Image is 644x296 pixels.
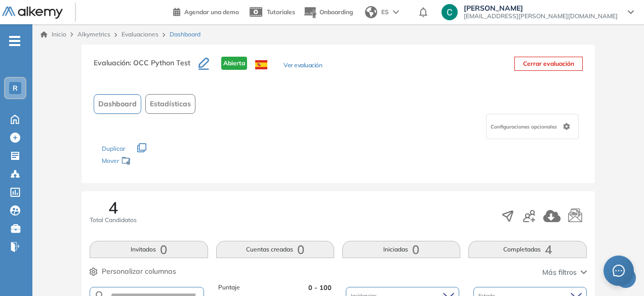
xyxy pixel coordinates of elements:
[173,5,239,17] a: Agendar una demo
[145,94,195,114] button: Estadísticas
[94,57,198,78] h3: Evaluación
[94,94,141,114] button: Dashboard
[13,84,18,92] span: R
[319,8,353,16] span: Onboarding
[102,145,125,152] span: Duplicar
[464,4,618,12] span: [PERSON_NAME]
[542,267,577,278] span: Más filtros
[308,283,332,292] span: 0 - 100
[90,266,176,277] button: Personalizar columnas
[491,123,559,131] span: Configuraciones opcionales
[218,283,240,292] span: Puntaje
[342,241,460,258] button: Iniciadas0
[170,30,200,39] span: Dashboard
[464,12,618,20] span: [EMAIL_ADDRESS][PERSON_NAME][DOMAIN_NAME]
[221,57,247,70] span: Abierta
[468,241,586,258] button: Completadas4
[365,6,377,18] img: world
[41,30,66,39] a: Inicio
[150,99,191,109] span: Estadísticas
[613,265,625,277] span: message
[102,266,176,277] span: Personalizar columnas
[267,8,295,16] span: Tutoriales
[98,99,137,109] span: Dashboard
[303,2,353,23] button: Onboarding
[284,61,322,71] button: Ver evaluación
[102,152,203,171] div: Mover
[2,7,63,19] img: Logo
[216,241,334,258] button: Cuentas creadas0
[514,57,583,71] button: Cerrar evaluación
[90,216,137,225] span: Total Candidatos
[108,199,118,216] span: 4
[9,40,20,42] i: -
[130,58,190,67] span: : OCC Python Test
[90,241,208,258] button: Invitados0
[393,10,399,14] img: arrow
[542,267,587,278] button: Más filtros
[122,30,158,38] a: Evaluaciones
[184,8,239,16] span: Agendar una demo
[255,60,267,69] img: ESP
[486,114,579,139] div: Configuraciones opcionales
[381,8,389,17] span: ES
[77,30,110,38] span: Alkymetrics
